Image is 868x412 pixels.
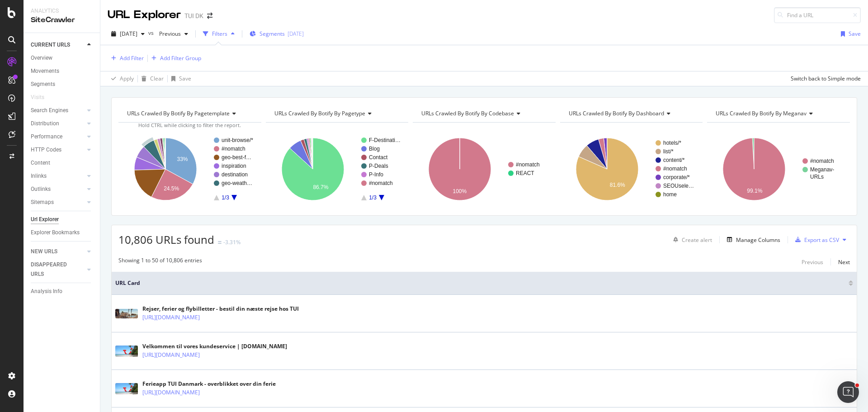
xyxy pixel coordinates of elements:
div: Velkommen til vores kundeservice | [DOMAIN_NAME] [142,342,287,350]
text: geo-weath… [222,180,252,186]
button: Segments[DATE] [246,27,307,41]
div: Overview [31,53,52,63]
button: [DATE] [108,27,148,41]
img: Equal [218,241,222,244]
div: Outlinks [31,185,51,194]
a: [URL][DOMAIN_NAME] [142,388,200,397]
text: SEOUsele… [663,183,694,189]
a: Url Explorer [31,215,94,224]
a: CURRENT URLS [31,40,85,50]
button: Switch back to Simple mode [787,71,861,86]
svg: A chart. [707,130,850,208]
a: Outlinks [31,185,85,194]
span: Segments [259,30,285,38]
text: 1/3 [369,194,377,201]
a: Inlinks [31,171,85,181]
img: main image [115,346,138,357]
text: #nomatch [516,161,540,168]
button: Add Filter [108,53,144,64]
div: Add Filter [120,54,144,62]
input: Find a URL [774,7,861,23]
text: P-Deals [369,163,388,169]
a: DISAPPEARED URLS [31,260,85,279]
iframe: Intercom live chat [837,381,859,403]
span: URLs Crawled By Botify By dashboard [569,109,664,117]
img: main image [115,309,138,318]
a: Analysis Info [31,287,94,296]
text: #nomatch [369,180,393,186]
a: Segments [31,80,94,89]
text: corporate/* [663,174,690,180]
text: Blog [369,146,380,152]
div: Analysis Info [31,287,62,296]
a: Performance [31,132,85,142]
div: DISAPPEARED URLS [31,260,76,279]
div: CURRENT URLS [31,40,70,50]
div: Analytics [31,7,93,15]
svg: A chart. [266,130,409,208]
span: URLs Crawled By Botify By pagetype [274,109,365,117]
div: Previous [802,258,823,266]
div: Url Explorer [31,215,59,224]
div: Showing 1 to 50 of 10,806 entries [118,256,202,267]
text: 99.1% [747,188,763,194]
a: Overview [31,53,94,63]
div: Apply [120,75,134,82]
a: [URL][DOMAIN_NAME] [142,350,200,360]
div: Save [849,30,861,38]
a: NEW URLS [31,247,85,256]
text: F-Destinati… [369,137,401,143]
div: Next [838,258,850,266]
div: HTTP Codes [31,145,61,155]
div: Explorer Bookmarks [31,228,80,237]
text: URLs [810,174,824,180]
div: Ferieapp TUI Danmark - overblikket over din ferie [142,380,276,388]
div: Inlinks [31,171,47,181]
text: #nomatch [663,166,687,172]
button: Export as CSV [792,232,839,247]
a: Sitemaps [31,198,85,207]
h4: URLs Crawled By Botify By pagetemplate [125,106,253,121]
div: URL Explorer [108,7,181,23]
a: HTTP Codes [31,145,85,155]
button: Save [837,27,861,41]
text: REACT [516,170,534,176]
text: Meganav- [810,166,834,173]
text: 33% [177,156,188,162]
div: A chart. [413,130,556,208]
div: Visits [31,93,44,102]
text: hotels/* [663,140,681,146]
div: Rejser, ferier og flybilletter - bestil din næste rejse hos TUI [142,305,299,313]
span: Previous [156,30,181,38]
a: Movements [31,66,94,76]
a: Explorer Bookmarks [31,228,94,237]
div: SiteCrawler [31,15,93,25]
button: Previous [802,256,823,267]
svg: A chart. [118,130,261,208]
div: Performance [31,132,62,142]
button: Create alert [670,232,712,247]
h4: URLs Crawled By Botify By dashboard [567,106,695,121]
text: #nomatch [810,158,834,164]
text: 81.6% [610,182,625,188]
button: Apply [108,71,134,86]
text: destination [222,171,248,178]
h4: URLs Crawled By Botify By codebase [420,106,547,121]
text: 86.7% [313,184,328,190]
div: Sitemaps [31,198,54,207]
span: URLs Crawled By Botify By pagetemplate [127,109,230,117]
h4: URLs Crawled By Botify By pagetype [273,106,401,121]
text: 100% [453,188,467,194]
span: URLs Crawled By Botify By meganav [716,109,807,117]
svg: A chart. [560,130,703,208]
div: Save [179,75,191,82]
div: Search Engines [31,106,68,115]
div: Export as CSV [804,236,839,244]
div: Manage Columns [736,236,780,244]
button: Add Filter Group [148,53,201,64]
span: URLs Crawled By Botify By codebase [421,109,514,117]
span: vs [148,29,156,37]
text: inspiration [222,163,246,169]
